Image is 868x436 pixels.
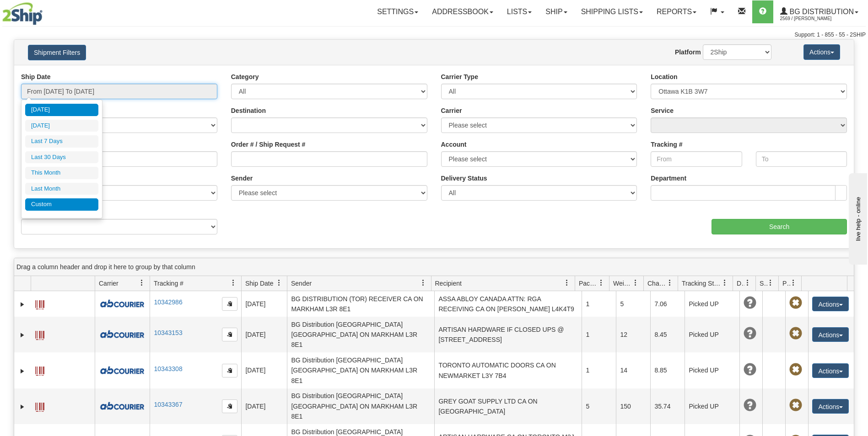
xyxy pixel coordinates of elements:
[287,317,434,352] td: BG Distribution [GEOGRAPHIC_DATA] [GEOGRAPHIC_DATA] ON MARKHAM L3R 8E1
[154,298,182,306] a: 10342986
[434,352,582,388] td: TORONTO AUTOMATIC DOORS CA ON NEWMARKET L3Y 7B4
[650,352,685,388] td: 8.85
[287,291,434,317] td: BG DISTRIBUTION (TOR) RECEIVER CA ON MARKHAM L3R 8E1
[25,120,98,132] li: [DATE]
[712,219,847,234] input: Search
[744,327,756,340] span: Unknown
[737,279,744,288] span: Delivery Status
[154,401,182,408] a: 10343367
[789,399,802,412] span: Pickup Not Assigned
[441,72,478,81] label: Carrier Type
[222,399,237,413] button: Copy to clipboard
[287,388,434,424] td: BG Distribution [GEOGRAPHIC_DATA] [GEOGRAPHIC_DATA] ON MARKHAM L3R 8E1
[291,279,312,288] span: Sender
[744,363,756,376] span: Unknown
[744,297,756,309] span: Unknown
[25,135,98,148] li: Last 7 Days
[685,388,739,424] td: Picked UP
[616,352,650,388] td: 14
[763,275,778,291] a: Shipment Issues filter column settings
[35,362,44,377] a: Label
[222,364,237,378] button: Copy to clipboard
[154,365,182,372] a: 10343308
[231,106,266,115] label: Destination
[682,279,722,288] span: Tracking Status
[717,275,733,291] a: Tracking Status filter column settings
[415,275,431,291] a: Sender filter column settings
[441,174,487,183] label: Delivery Status
[650,0,703,23] a: Reports
[613,279,632,288] span: Weight
[651,72,677,81] label: Location
[685,317,739,352] td: Picked UP
[28,45,86,60] button: Shipment Filters
[154,279,183,288] span: Tracking #
[773,0,865,23] a: BG Distribution 2569 / [PERSON_NAME]
[241,317,287,352] td: [DATE]
[99,329,146,340] img: 10087 - A&B Courier
[154,329,182,336] a: 10343153
[370,0,425,23] a: Settings
[744,399,756,412] span: Unknown
[18,300,27,309] a: Expand
[647,279,667,288] span: Charge
[25,151,98,164] li: Last 30 Days
[18,367,27,376] a: Expand
[500,0,539,23] a: Lists
[226,275,241,291] a: Tracking # filter column settings
[7,8,85,15] div: live help - online
[35,296,44,311] a: Label
[222,297,237,311] button: Copy to clipboard
[287,352,434,388] td: BG Distribution [GEOGRAPHIC_DATA] [GEOGRAPHIC_DATA] ON MARKHAM L3R 8E1
[803,44,840,60] button: Actions
[25,104,98,116] li: [DATE]
[231,174,253,183] label: Sender
[847,171,867,265] iframe: chat widget
[579,279,598,288] span: Packages
[35,327,44,341] a: Label
[789,327,802,340] span: Pickup Not Assigned
[434,291,582,317] td: ASSA ABLOY CANADA ATTN: RGA RECEIVING CA ON [PERSON_NAME] L4K4T9
[18,330,27,340] a: Expand
[222,328,237,341] button: Copy to clipboard
[241,352,287,388] td: [DATE]
[780,14,849,23] span: 2569 / [PERSON_NAME]
[675,48,701,57] label: Platform
[539,0,574,23] a: Ship
[786,275,801,291] a: Pickup Status filter column settings
[685,352,739,388] td: Picked UP
[582,291,616,317] td: 1
[650,317,685,352] td: 8.45
[14,258,854,276] div: grid grouping header
[593,275,609,291] a: Packages filter column settings
[651,140,682,149] label: Tracking #
[787,8,854,16] span: BG Distribution
[21,72,51,81] label: Ship Date
[231,140,306,149] label: Order # / Ship Request #
[760,279,767,288] span: Shipment Issues
[271,275,287,291] a: Ship Date filter column settings
[434,388,582,424] td: GREY GOAT SUPPLY LTD CA ON [GEOGRAPHIC_DATA]
[231,72,259,81] label: Category
[134,275,150,291] a: Carrier filter column settings
[241,388,287,424] td: [DATE]
[651,174,686,183] label: Department
[441,106,462,115] label: Carrier
[99,279,119,288] span: Carrier
[582,317,616,352] td: 1
[662,275,678,291] a: Charge filter column settings
[435,279,462,288] span: Recipient
[425,0,500,23] a: Addressbook
[245,279,273,288] span: Ship Date
[789,363,802,376] span: Pickup Not Assigned
[574,0,650,23] a: Shipping lists
[2,2,43,25] img: logo2569.jpg
[616,291,650,317] td: 5
[651,106,674,115] label: Service
[25,198,98,211] li: Custom
[651,151,742,167] input: From
[35,399,44,413] a: Label
[616,388,650,424] td: 150
[789,297,802,309] span: Pickup Not Assigned
[812,297,849,311] button: Actions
